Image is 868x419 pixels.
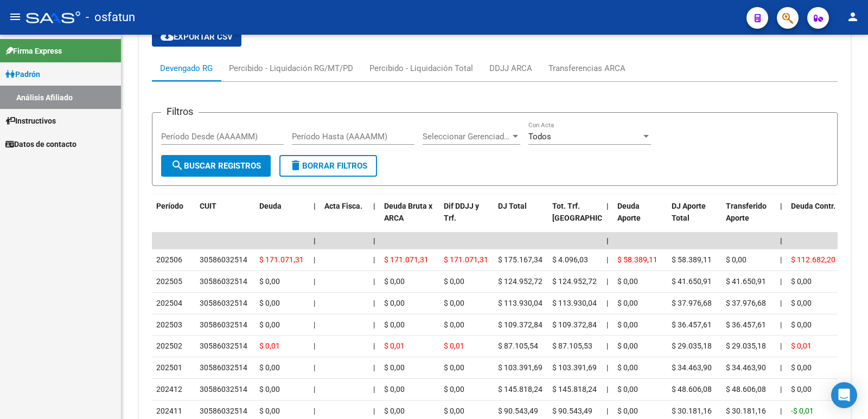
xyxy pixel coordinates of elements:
[607,363,608,372] span: |
[444,385,464,394] span: $ 0,00
[613,195,667,242] datatable-header-cell: Deuda Aporte
[791,363,812,372] span: $ 0,00
[780,341,782,350] span: |
[602,195,613,242] datatable-header-cell: |
[780,277,782,286] span: |
[780,299,782,307] span: |
[780,236,782,245] span: |
[161,104,199,119] h3: Filtros
[444,407,464,415] span: $ 0,00
[5,45,62,57] span: Firma Express
[161,155,271,177] button: Buscar Registros
[384,299,405,307] span: $ 0,00
[384,407,405,415] span: $ 0,00
[444,320,464,329] span: $ 0,00
[607,236,609,245] span: |
[552,255,588,264] span: $ 4.096,03
[444,363,464,372] span: $ 0,00
[314,299,315,307] span: |
[552,385,597,394] span: $ 145.818,24
[672,363,712,372] span: $ 34.463,90
[160,62,213,74] div: Devengado RG
[672,277,712,286] span: $ 41.650,91
[384,385,405,394] span: $ 0,00
[259,407,280,415] span: $ 0,00
[314,341,315,350] span: |
[369,62,473,74] div: Percibido - Liquidación Total
[780,407,782,415] span: |
[791,255,835,264] span: $ 112.682,20
[791,277,812,286] span: $ 0,00
[86,5,135,29] span: - osfatun
[314,277,315,286] span: |
[152,27,241,47] button: Exportar CSV
[324,202,362,210] span: Acta Fisca.
[780,320,782,329] span: |
[607,255,608,264] span: |
[667,195,722,242] datatable-header-cell: DJ Aporte Total
[607,341,608,350] span: |
[672,202,706,223] span: DJ Aporte Total
[617,341,638,350] span: $ 0,00
[200,319,247,331] div: 30586032514
[373,255,375,264] span: |
[444,202,479,223] span: Dif DDJJ y Trf.
[314,385,315,394] span: |
[791,320,812,329] span: $ 0,00
[373,363,375,372] span: |
[672,299,712,307] span: $ 37.976,68
[607,299,608,307] span: |
[384,341,405,350] span: $ 0,01
[9,10,22,23] mat-icon: menu
[384,255,429,264] span: $ 171.071,31
[373,277,375,286] span: |
[726,277,766,286] span: $ 41.650,91
[259,277,280,286] span: $ 0,00
[320,195,369,242] datatable-header-cell: Acta Fisca.
[672,407,712,415] span: $ 30.181,16
[726,407,766,415] span: $ 30.181,16
[726,363,766,372] span: $ 34.463,90
[314,202,316,210] span: |
[373,341,375,350] span: |
[171,161,261,171] span: Buscar Registros
[309,195,320,242] datatable-header-cell: |
[617,385,638,394] span: $ 0,00
[498,320,542,329] span: $ 109.372,84
[156,341,182,350] span: 202502
[156,320,182,329] span: 202503
[384,320,405,329] span: $ 0,00
[373,236,375,245] span: |
[314,363,315,372] span: |
[259,320,280,329] span: $ 0,00
[494,195,548,242] datatable-header-cell: DJ Total
[617,320,638,329] span: $ 0,00
[156,255,182,264] span: 202506
[780,255,782,264] span: |
[498,299,542,307] span: $ 113.930,04
[726,341,766,350] span: $ 29.035,18
[607,202,609,210] span: |
[289,159,302,172] mat-icon: delete
[314,320,315,329] span: |
[498,363,542,372] span: $ 103.391,69
[259,255,304,264] span: $ 171.071,31
[156,277,182,286] span: 202505
[156,363,182,372] span: 202501
[498,202,527,210] span: DJ Total
[726,320,766,329] span: $ 36.457,61
[498,407,538,415] span: $ 90.543,49
[171,159,184,172] mat-icon: search
[552,407,592,415] span: $ 90.543,49
[552,202,626,223] span: Tot. Trf. [GEOGRAPHIC_DATA]
[259,299,280,307] span: $ 0,00
[161,32,233,42] span: Exportar CSV
[552,277,597,286] span: $ 124.952,72
[831,382,857,408] div: Open Intercom Messenger
[152,195,195,242] datatable-header-cell: Período
[444,277,464,286] span: $ 0,00
[195,195,255,242] datatable-header-cell: CUIT
[791,341,812,350] span: $ 0,01
[617,277,638,286] span: $ 0,00
[200,340,247,352] div: 30586032514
